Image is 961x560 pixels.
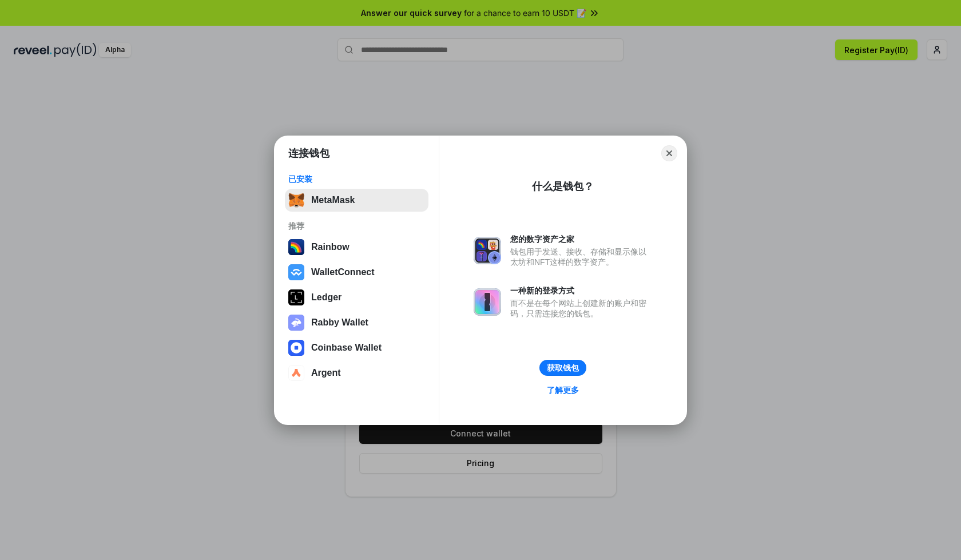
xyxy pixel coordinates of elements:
[285,261,428,284] button: WalletConnect
[311,343,382,353] div: Coinbase Wallet
[285,362,428,384] button: Argent
[311,195,355,205] div: MetaMask
[288,315,304,331] img: svg+xml,%3Csvg%20xmlns%3D%22http%3A%2F%2Fwww.w3.org%2F2000%2Fsvg%22%20fill%3D%22none%22%20viewBox...
[288,174,425,184] div: 已安装
[539,360,586,376] button: 获取钱包
[661,145,677,161] button: Close
[547,385,579,395] div: 了解更多
[288,365,304,381] img: svg+xml,%3Csvg%20width%3D%2228%22%20height%3D%2228%22%20viewBox%3D%220%200%2028%2028%22%20fill%3D...
[510,285,652,296] div: 一种新的登录方式
[288,289,304,305] img: svg+xml,%3Csvg%20xmlns%3D%22http%3A%2F%2Fwww.w3.org%2F2000%2Fsvg%22%20width%3D%2228%22%20height%3...
[311,368,341,378] div: Argent
[285,286,428,309] button: Ledger
[474,237,501,264] img: svg+xml,%3Csvg%20xmlns%3D%22http%3A%2F%2Fwww.w3.org%2F2000%2Fsvg%22%20fill%3D%22none%22%20viewBox...
[285,236,428,259] button: Rainbow
[532,180,594,193] div: 什么是钱包？
[311,242,350,252] div: Rainbow
[288,340,304,356] img: svg+xml,%3Csvg%20width%3D%2228%22%20height%3D%2228%22%20viewBox%3D%220%200%2028%2028%22%20fill%3D...
[288,146,329,160] h1: 连接钱包
[311,317,368,328] div: Rabby Wallet
[311,292,341,303] div: Ledger
[474,288,501,316] img: svg+xml,%3Csvg%20xmlns%3D%22http%3A%2F%2Fwww.w3.org%2F2000%2Fsvg%22%20fill%3D%22none%22%20viewBox...
[285,311,428,334] button: Rabby Wallet
[510,234,652,244] div: 您的数字资产之家
[547,363,579,373] div: 获取钱包
[288,192,304,208] img: svg+xml,%3Csvg%20fill%3D%22none%22%20height%3D%2233%22%20viewBox%3D%220%200%2035%2033%22%20width%...
[288,221,425,231] div: 推荐
[510,298,652,319] div: 而不是在每个网站上创建新的账户和密码，只需连接您的钱包。
[285,336,428,359] button: Coinbase Wallet
[311,267,375,277] div: WalletConnect
[540,383,586,398] a: 了解更多
[288,239,304,255] img: svg+xml,%3Csvg%20width%3D%22120%22%20height%3D%22120%22%20viewBox%3D%220%200%20120%20120%22%20fil...
[285,189,428,212] button: MetaMask
[288,264,304,280] img: svg+xml,%3Csvg%20width%3D%2228%22%20height%3D%2228%22%20viewBox%3D%220%200%2028%2028%22%20fill%3D...
[510,247,652,267] div: 钱包用于发送、接收、存储和显示像以太坊和NFT这样的数字资产。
